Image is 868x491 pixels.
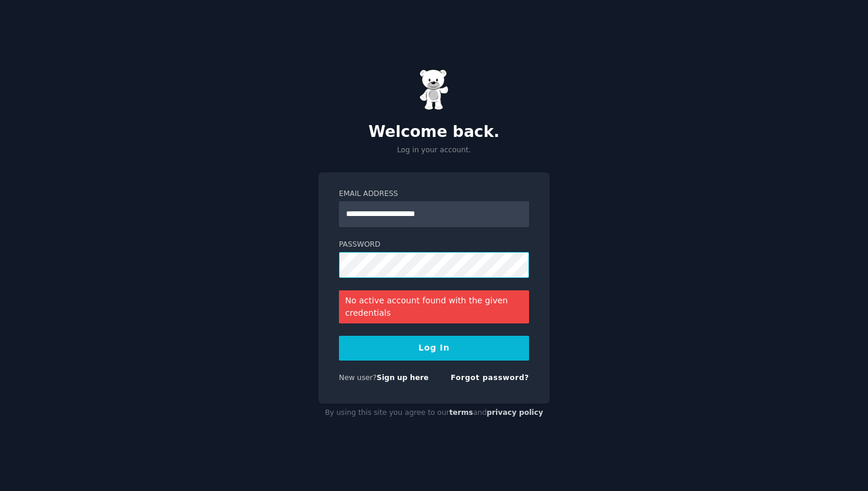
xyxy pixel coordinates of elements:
[487,408,543,417] a: privacy policy
[377,374,429,382] a: Sign up here
[339,240,529,250] label: Password
[318,123,550,142] h2: Welcome back.
[339,189,529,199] label: Email Address
[318,404,550,423] div: By using this site you agree to our and
[339,336,529,361] button: Log In
[451,374,529,382] a: Forgot password?
[339,374,377,382] span: New user?
[449,408,473,417] a: terms
[318,145,550,156] p: Log in your account.
[419,69,449,110] img: Gummy Bear
[339,290,529,323] div: No active account found with the given credentials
